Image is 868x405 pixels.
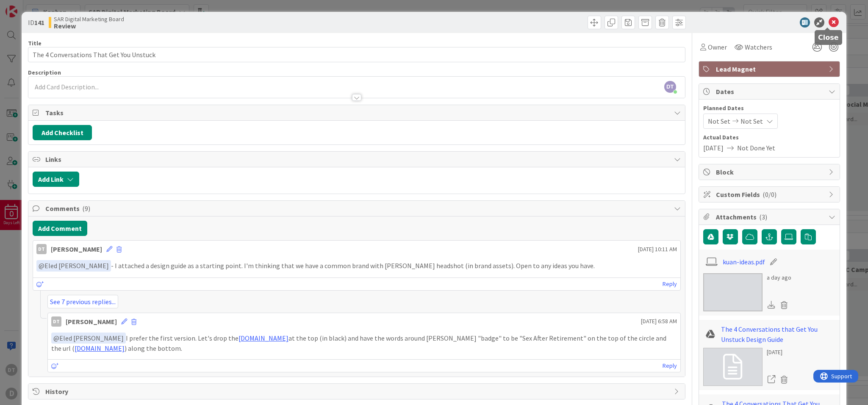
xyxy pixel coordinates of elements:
[53,334,59,342] span: @
[703,133,835,142] span: Actual Dates
[708,42,727,52] span: Owner
[54,22,124,29] b: Review
[737,143,775,153] span: Not Done Yet
[75,344,125,352] a: [DOMAIN_NAME]
[663,279,677,289] a: Reply
[716,86,824,97] span: Dates
[716,212,824,222] span: Attachments
[716,167,824,177] span: Block
[716,189,824,200] span: Custom Fields
[767,348,791,357] div: [DATE]
[82,204,90,213] span: ( 9 )
[51,333,677,353] p: I prefer the first version. Let's drop the at the top (in black) and have the words around [PERSO...
[34,18,44,27] b: 141
[45,108,670,118] span: Tasks
[759,213,767,221] span: ( 3 )
[28,17,44,28] span: ID
[641,317,677,326] span: [DATE] 6:58 AM
[767,374,776,385] a: Open
[28,69,61,76] span: Description
[66,316,117,327] div: [PERSON_NAME]
[39,261,44,270] span: @
[721,324,835,344] a: The 4 Conversations that Get You Unstuck Design Guide
[716,64,824,74] span: Lead Magnet
[745,42,772,52] span: Watchers
[39,261,109,270] span: Eled [PERSON_NAME]
[33,221,87,236] button: Add Comment
[740,116,763,126] span: Not Set
[51,244,102,254] div: [PERSON_NAME]
[51,316,61,327] div: DT
[45,386,670,397] span: History
[33,172,79,187] button: Add Link
[53,334,124,342] span: Eled [PERSON_NAME]
[36,260,677,272] p: - I attached a design guide as a starting point. I'm thinking that we have a common brand with [P...
[33,125,92,140] button: Add Checklist
[708,116,730,126] span: Not Set
[638,245,677,254] span: [DATE] 10:11 AM
[763,190,776,199] span: ( 0/0 )
[767,300,776,311] div: Download
[54,16,124,22] span: SAR Digital Marketing Board
[47,295,118,308] a: See 7 previous replies...
[723,257,765,267] a: kuan-ideas.pdf
[238,334,288,342] a: [DOMAIN_NAME]
[18,1,39,11] span: Support
[36,244,47,254] div: DT
[663,361,677,371] a: Reply
[664,81,676,93] span: DT
[45,203,670,214] span: Comments
[818,33,839,42] h5: Close
[703,104,835,113] span: Planned Dates
[45,154,670,164] span: Links
[28,39,42,47] label: Title
[767,273,791,282] div: a day ago
[703,143,724,153] span: [DATE]
[28,47,685,62] input: type card name here...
